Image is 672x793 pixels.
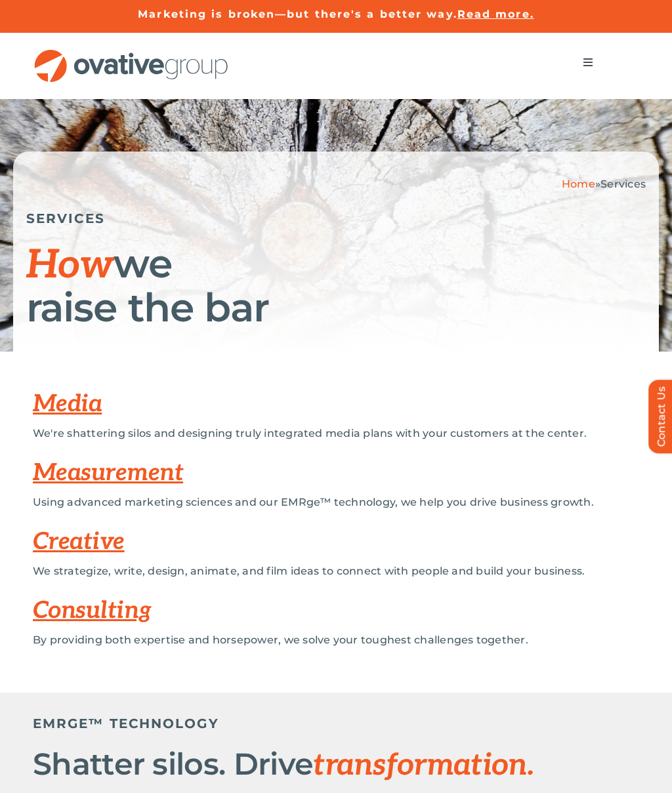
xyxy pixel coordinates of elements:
nav: Menu [570,49,606,75]
a: Marketing is broken—but there's a better way. [138,8,457,20]
span: » [562,178,646,190]
p: Using advanced marketing sciences and our EMRge™ technology, we help you drive business growth. [33,496,639,509]
span: transformation. [313,747,534,784]
a: Media [33,390,102,418]
a: Home [562,178,595,190]
a: OG_Full_horizontal_RGB [33,48,230,60]
h1: we raise the bar [26,243,646,329]
span: Services [600,178,646,190]
h5: EMRGE™ TECHNOLOGY [33,716,639,731]
h2: Shatter silos. Drive [33,748,639,782]
a: Measurement [33,458,183,487]
h5: SERVICES [26,211,646,226]
a: Read more. [457,8,534,20]
p: By providing both expertise and horsepower, we solve your toughest challenges together. [33,634,639,647]
a: Consulting [33,596,152,625]
a: Creative [33,527,125,556]
p: We're shattering silos and designing truly integrated media plans with your customers at the center. [33,427,619,440]
p: We strategize, write, design, animate, and film ideas to connect with people and build your busin... [33,565,619,578]
span: How [26,242,114,289]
